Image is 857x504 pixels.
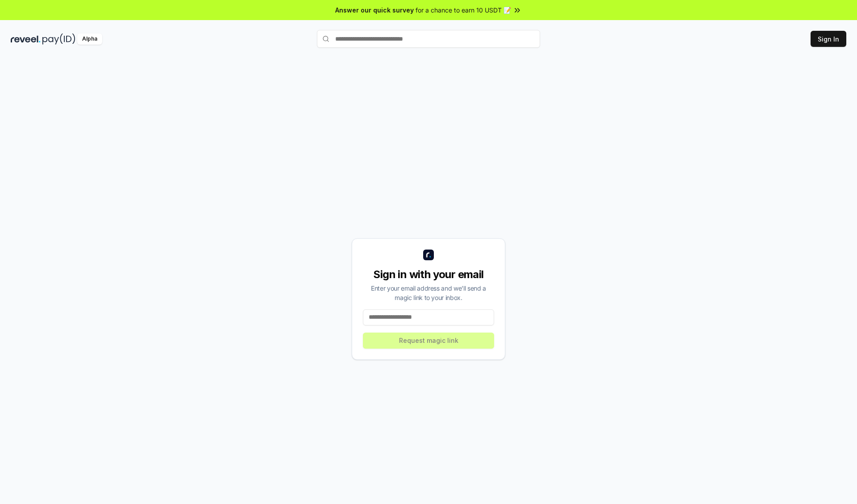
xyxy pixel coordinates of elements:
img: reveel_dark [11,33,41,45]
img: pay_id [42,33,75,45]
span: for a chance to earn 10 USDT 📝 [416,5,511,15]
div: Alpha [77,33,102,45]
span: Answer our quick survey [335,5,414,15]
img: logo_small [423,250,434,260]
div: Sign in with your email [363,267,494,282]
div: Enter your email address and we’ll send a magic link to your inbox. [363,283,494,302]
button: Sign In [811,31,846,47]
